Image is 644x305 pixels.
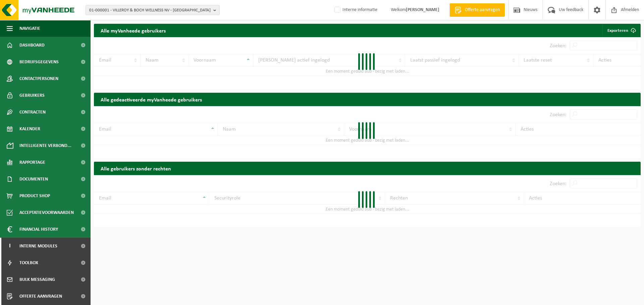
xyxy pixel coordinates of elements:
span: Intelligente verbond... [19,137,71,154]
span: Navigatie [19,20,40,37]
h2: Alle myVanheede gebruikers [94,24,172,37]
span: Bedrijfsgegevens [19,54,59,70]
span: Contracten [19,104,46,121]
h2: Alle gebruikers zonder rechten [94,162,641,175]
span: Dashboard [19,37,45,54]
span: Offerte aanvragen [19,288,62,305]
span: Documenten [19,171,48,187]
span: Acceptatievoorwaarden [19,204,74,221]
h2: Alle gedeactiveerde myVanheede gebruikers [94,93,641,106]
span: Financial History [19,221,58,238]
a: Exporteren [602,24,640,37]
a: Offerte aanvragen [449,3,505,17]
span: Bulk Messaging [19,271,55,288]
span: Interne modules [19,238,57,254]
strong: [PERSON_NAME] [406,7,439,12]
span: 01-000001 - VILLEROY & BOCH WELLNESS NV - [GEOGRAPHIC_DATA] [89,5,211,15]
span: Gebruikers [19,87,45,104]
span: Product Shop [19,187,50,204]
button: 01-000001 - VILLEROY & BOCH WELLNESS NV - [GEOGRAPHIC_DATA] [86,5,220,15]
span: Kalender [19,121,40,137]
span: Toolbox [19,254,38,271]
span: Offerte aanvragen [463,7,501,13]
span: I [7,238,13,254]
label: Interne informatie [333,5,377,15]
span: Rapportage [19,154,45,171]
span: Contactpersonen [19,70,58,87]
